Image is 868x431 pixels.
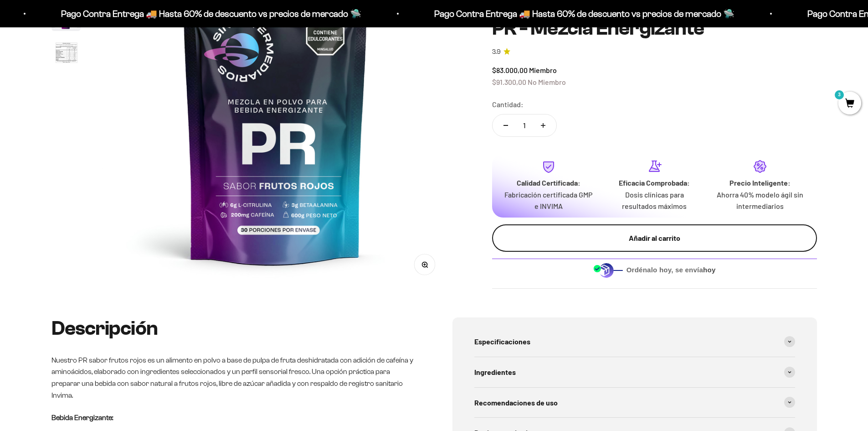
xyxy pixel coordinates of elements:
[474,388,795,418] summary: Recomendaciones de uso
[493,114,519,136] button: Reducir cantidad
[433,6,734,21] p: Pago Contra Entrega 🚚 Hasta 60% de descuento vs precios de mercado 🛸
[528,77,566,86] span: No Miembro
[492,66,528,74] span: $83.000,00
[627,265,716,275] span: Ordénalo hoy, se envía
[51,414,113,421] strong: Bebida Energizante:
[510,232,799,244] div: Añadir al carrito
[492,77,526,86] span: $91.300,00
[474,336,530,348] span: Especificaciones
[474,357,795,387] summary: Ingredientes
[503,188,594,212] p: Fabricación certificada GMP e INVIMA
[51,38,81,68] img: PR - Mezcla Energizante
[51,317,416,339] h2: Descripción
[492,17,817,39] h1: PR - Mezcla Energizante
[609,188,700,212] p: Dosis clínicas para resultados máximos
[529,66,557,74] span: Miembro
[474,366,516,378] span: Ingredientes
[619,178,690,187] strong: Eficacia Comprobada:
[838,99,861,109] a: 3
[51,354,416,401] p: Nuestro PR sabor frutos rojos es un alimento en polvo a base de pulpa de fruta deshidratada con a...
[51,38,81,71] button: Ir al artículo 4
[60,6,360,21] p: Pago Contra Entrega 🚚 Hasta 60% de descuento vs precios de mercado 🛸
[729,178,791,187] strong: Precio Inteligente:
[492,224,817,251] button: Añadir al carrito
[492,47,817,57] a: 3.93.9 de 5.0 estrellas
[703,266,715,274] b: hoy
[492,47,501,57] span: 3.9
[492,99,524,110] label: Cantidad:
[834,89,845,100] mark: 3
[530,114,556,136] button: Aumentar cantidad
[593,262,623,277] img: Despacho sin intermediarios
[474,397,558,409] span: Recomendaciones de uso
[517,178,580,187] strong: Calidad Certificada:
[714,188,806,212] p: Ahorra 40% modelo ágil sin intermediarios
[474,327,795,357] summary: Especificaciones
